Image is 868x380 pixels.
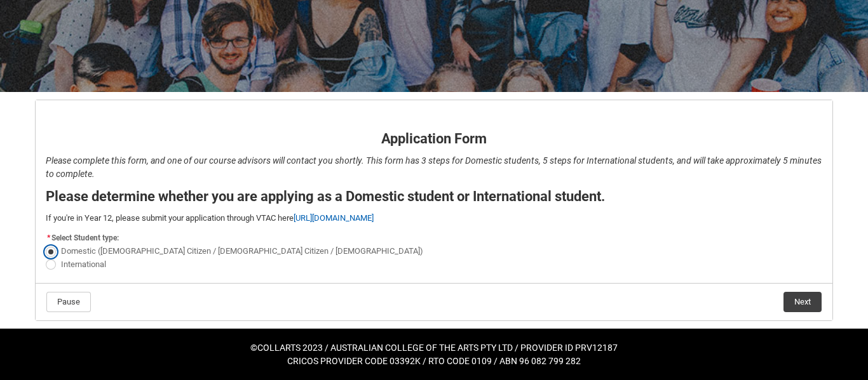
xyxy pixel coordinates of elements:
[381,131,487,147] strong: Application Form
[47,233,50,242] abbr: required
[61,246,423,256] span: Domestic ([DEMOGRAPHIC_DATA] Citizen / [DEMOGRAPHIC_DATA] Citizen / [DEMOGRAPHIC_DATA])
[46,188,605,204] strong: Please determine whether you are applying as a Domestic student or International student.
[294,213,374,223] a: [URL][DOMAIN_NAME]
[51,233,119,242] span: Select Student type:
[35,100,833,321] article: REDU_Application_Form_for_Applicant flow
[46,292,91,312] button: Pause
[46,109,165,121] strong: Application Form - Page 1
[46,155,822,179] em: Please complete this form, and one of our course advisors will contact you shortly. This form has...
[46,212,822,225] p: If you're in Year 12, please submit your application through VTAC here
[61,259,106,269] span: International
[783,292,822,312] button: Next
